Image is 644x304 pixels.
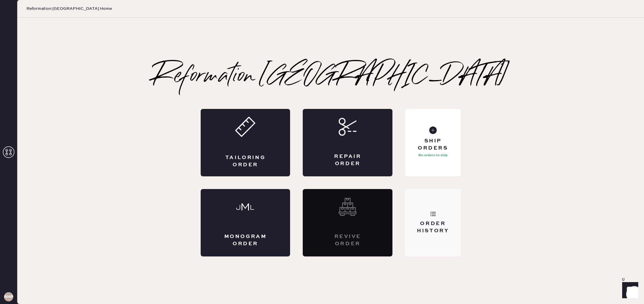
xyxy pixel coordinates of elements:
div: Repair Order [326,153,369,167]
p: No orders to ship [418,152,448,159]
div: Revive order [326,233,369,248]
div: Monogram Order [224,233,267,248]
div: Ship Orders [410,137,456,152]
h3: RHPA [4,295,13,299]
span: Reformation [GEOGRAPHIC_DATA] Home [26,6,112,12]
div: Order History [410,220,456,235]
h2: Reformation [GEOGRAPHIC_DATA] [153,65,509,88]
div: Tailoring Order [224,154,267,169]
div: Interested? Contact us at care@hemster.co [303,189,392,256]
iframe: Front Chat [617,278,641,303]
